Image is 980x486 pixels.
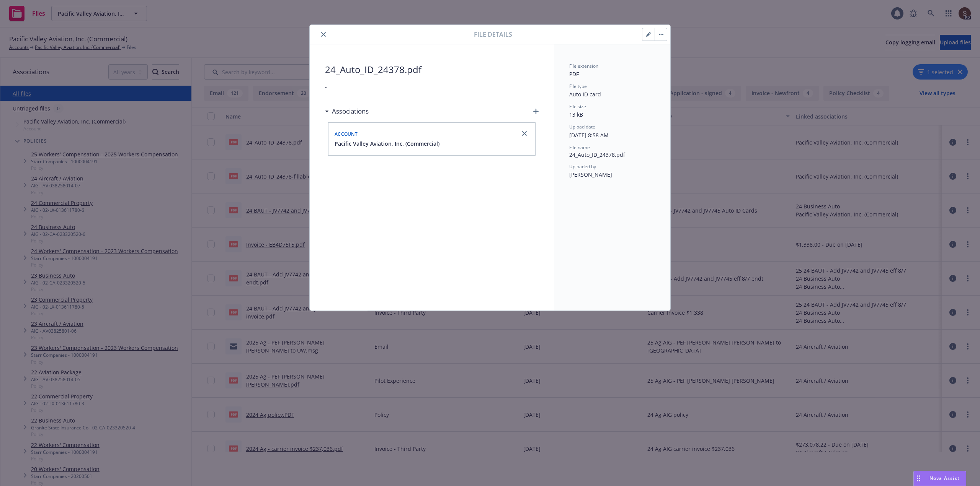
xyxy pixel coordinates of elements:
[335,131,358,137] span: Account
[569,171,612,178] span: [PERSON_NAME]
[325,106,369,116] div: Associations
[319,30,328,39] button: close
[569,163,596,170] span: Uploaded by
[569,111,583,118] span: 13 kB
[569,83,587,89] span: File type
[569,103,586,110] span: File size
[569,132,609,139] span: [DATE] 8:58 AM
[474,30,512,39] span: File details
[929,475,960,481] span: Nova Assist
[569,91,601,98] span: Auto ID card
[913,471,966,486] button: Nova Assist
[332,106,369,116] h3: Associations
[520,129,529,138] a: close
[325,63,539,76] span: 24_Auto_ID_24378.pdf
[569,63,598,69] span: File extension
[569,144,590,151] span: File name
[335,140,439,148] button: Pacific Valley Aviation, Inc. (Commercial)
[569,151,655,159] span: 24_Auto_ID_24378.pdf
[569,124,595,130] span: Upload date
[569,70,579,78] span: PDF
[325,83,539,91] span: -
[914,471,923,486] div: Drag to move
